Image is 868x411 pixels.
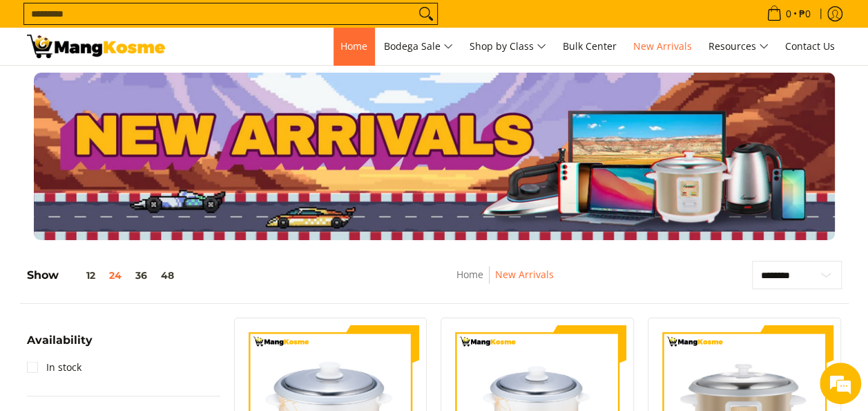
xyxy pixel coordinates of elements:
[785,39,835,53] span: Contact Us
[495,268,554,281] a: New Arrivals
[456,268,483,281] a: Home
[762,6,815,21] span: •
[7,268,263,317] textarea: Type your message and hit 'Enter'
[179,28,842,65] nav: Main Menu
[27,268,181,282] h5: Show
[27,335,93,346] span: Availability
[708,38,769,55] span: Resources
[415,3,437,24] button: Search
[556,28,624,65] a: Bulk Center
[226,7,260,40] div: Minimize live chat window
[27,335,93,356] summary: Open
[626,28,699,65] a: New Arrivals
[59,270,102,281] button: 12
[334,28,374,65] a: Home
[463,28,553,65] a: Shop by Class
[702,28,775,65] a: Resources
[470,38,546,55] span: Shop by Class
[102,270,128,281] button: 24
[377,28,460,65] a: Bodega Sale
[340,39,367,53] span: Home
[778,28,842,65] a: Contact Us
[72,77,232,95] div: Chat with us now
[128,270,154,281] button: 36
[563,39,617,53] span: Bulk Center
[784,9,793,19] span: 0
[154,270,181,281] button: 48
[80,120,191,259] span: We're online!
[797,9,813,19] span: ₱0
[367,266,643,298] nav: Breadcrumbs
[27,356,81,378] a: In stock
[27,35,165,58] img: New Arrivals: Fresh Release from The Premium Brands l Mang Kosme
[633,39,692,53] span: New Arrivals
[384,38,453,55] span: Bodega Sale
